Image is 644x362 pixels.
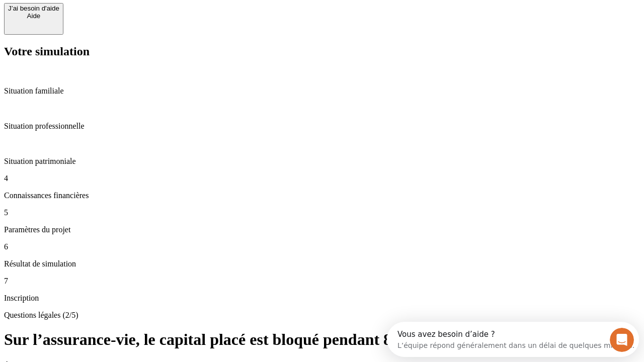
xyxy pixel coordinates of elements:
p: Résultat de simulation [4,259,640,268]
p: 7 [4,277,640,286]
p: Situation familiale [4,86,640,96]
p: 6 [4,242,640,251]
p: Connaissances financières [4,191,640,200]
h2: Votre simulation [4,45,640,58]
p: Situation patrimoniale [4,157,640,166]
p: Situation professionnelle [4,122,640,131]
div: J’ai besoin d'aide [8,5,59,12]
button: J’ai besoin d'aideAide [4,3,63,35]
iframe: Intercom live chat discovery launcher [387,322,639,357]
p: 5 [4,208,640,217]
div: Vous avez besoin d’aide ? [11,9,248,17]
div: L’équipe répond généralement dans un délai de quelques minutes. [11,17,248,27]
p: 4 [4,174,640,183]
p: Questions légales (2/5) [4,311,640,320]
p: Paramètres du projet [4,225,640,234]
div: Aide [8,12,59,20]
h1: Sur l’assurance-vie, le capital placé est bloqué pendant 8 ans ? [4,330,640,349]
div: Ouvrir le Messenger Intercom [4,4,277,32]
iframe: Intercom live chat [610,328,634,352]
p: Inscription [4,294,640,303]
